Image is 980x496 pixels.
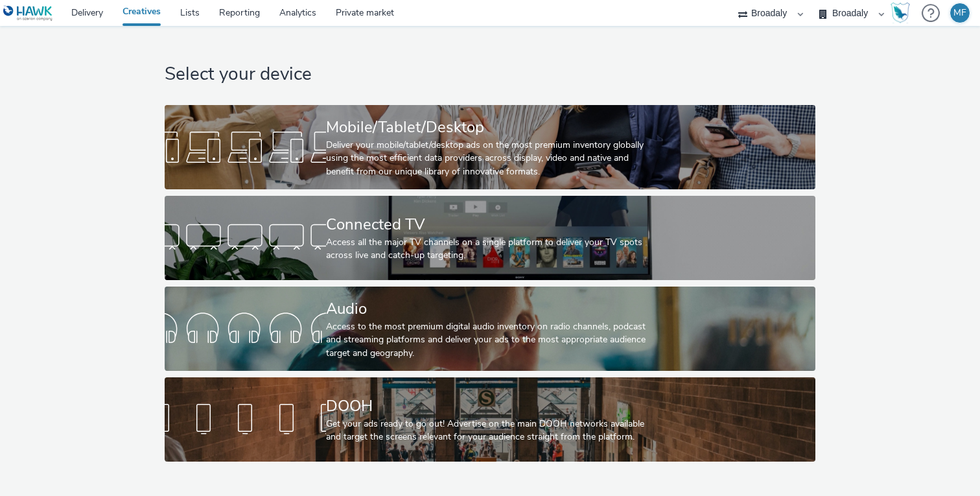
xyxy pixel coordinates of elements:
div: Audio [326,298,649,320]
a: Mobile/Tablet/DesktopDeliver your mobile/tablet/desktop ads on the most premium inventory globall... [165,105,815,189]
div: Mobile/Tablet/Desktop [326,116,649,139]
div: Deliver your mobile/tablet/desktop ads on the most premium inventory globally using the most effi... [326,139,649,178]
div: Connected TV [326,213,649,236]
a: AudioAccess to the most premium digital audio inventory on radio channels, podcast and streaming ... [165,287,815,371]
div: Get your ads ready to go out! Advertise on the main DOOH networks available and target the screen... [326,418,649,444]
img: undefined Logo [3,5,53,21]
a: Hawk Academy [891,3,915,23]
img: Hawk Academy [891,3,910,23]
div: Access to the most premium digital audio inventory on radio channels, podcast and streaming platf... [326,320,649,360]
div: DOOH [326,395,649,418]
a: DOOHGet your ads ready to go out! Advertise on the main DOOH networks available and target the sc... [165,377,815,462]
div: Access all the major TV channels on a single platform to deliver your TV spots across live and ca... [326,236,649,263]
a: Connected TVAccess all the major TV channels on a single platform to deliver your TV spots across... [165,196,815,280]
h1: Select your device [165,62,815,87]
div: MF [953,3,966,23]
